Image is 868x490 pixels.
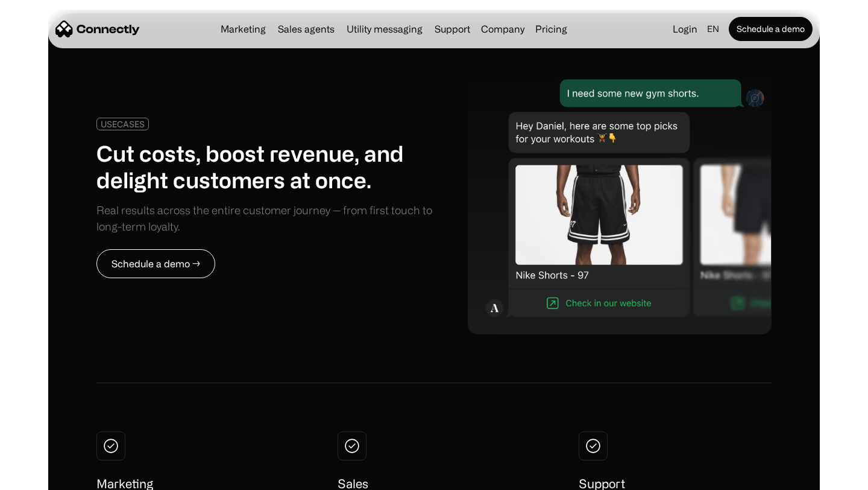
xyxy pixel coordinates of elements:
div: en [702,21,726,37]
a: Schedule a demo → [96,249,215,278]
ul: Language list [24,469,72,486]
div: Company [481,21,524,37]
h1: Cut costs, boost revenue, and delight customers at once. [96,140,434,192]
a: Schedule a demo [729,17,813,41]
div: USECASES [101,119,145,129]
a: Utility messaging [342,24,427,34]
a: Sales agents [273,24,339,34]
div: Company [477,21,528,37]
div: Real results across the entire customer journey — from first touch to long-term loyalty. [96,202,434,235]
a: Support [430,24,475,34]
a: home [55,20,140,38]
a: Marketing [216,24,271,34]
a: Pricing [530,24,572,34]
div: en [707,21,719,37]
aside: Language selected: English [12,468,72,486]
a: Login [668,21,702,37]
